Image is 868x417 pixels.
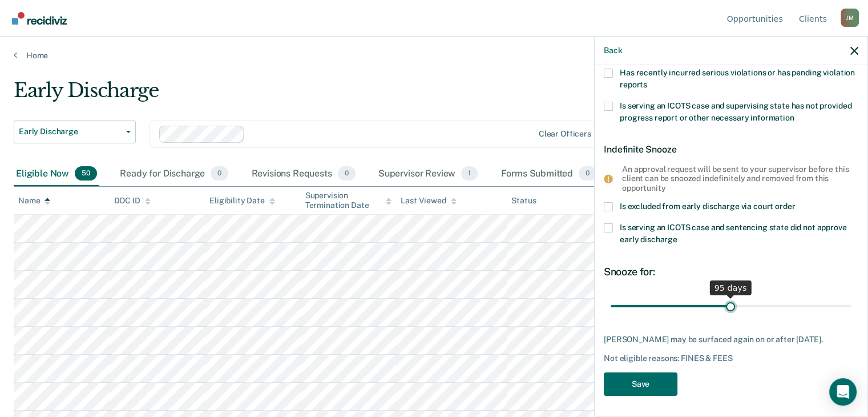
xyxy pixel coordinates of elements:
span: Is excluded from early discharge via court order [620,202,795,211]
span: 50 [75,166,97,181]
span: 0 [338,166,356,181]
div: Supervision Termination Date [305,191,392,210]
button: Save [604,372,677,396]
span: Is serving an ICOTS case and supervising state has not provided progress report or other necessar... [620,101,851,122]
div: Forms Submitted [498,162,599,187]
div: Snooze for: [604,266,858,278]
div: Not eligible reasons: FINES & FEES [604,354,858,363]
button: Profile dropdown button [841,9,859,27]
div: Open Intercom Messenger [829,378,857,406]
span: 0 [211,166,228,181]
div: Clear officers [539,129,591,139]
div: J M [841,9,859,27]
div: [PERSON_NAME] may be surfaced again on or after [DATE]. [604,335,858,344]
span: Is serving an ICOTS case and sentencing state did not approve early discharge [620,223,846,244]
div: Status [511,196,536,206]
div: Supervisor Review [376,162,481,187]
img: Recidiviz [12,12,67,25]
div: An approval request will be sent to your supervisor before this client can be snoozed indefinitel... [622,165,849,193]
div: DOC ID [114,196,151,206]
div: 95 days [710,280,752,295]
span: 1 [461,166,478,181]
div: Early Discharge [14,79,665,111]
div: Eligible Now [14,162,99,187]
div: Last Viewed [401,196,456,206]
button: Back [604,46,622,55]
a: Home [14,50,854,61]
div: Revisions Requests [249,162,357,187]
span: Early Discharge [19,127,122,137]
div: Name [18,196,50,206]
span: 0 [579,166,596,181]
div: Indefinite Snooze [604,135,858,164]
div: Ready for Discharge [118,162,231,187]
div: Eligibility Date [209,196,275,206]
span: Has recently incurred serious violations or has pending violation reports [620,68,855,89]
